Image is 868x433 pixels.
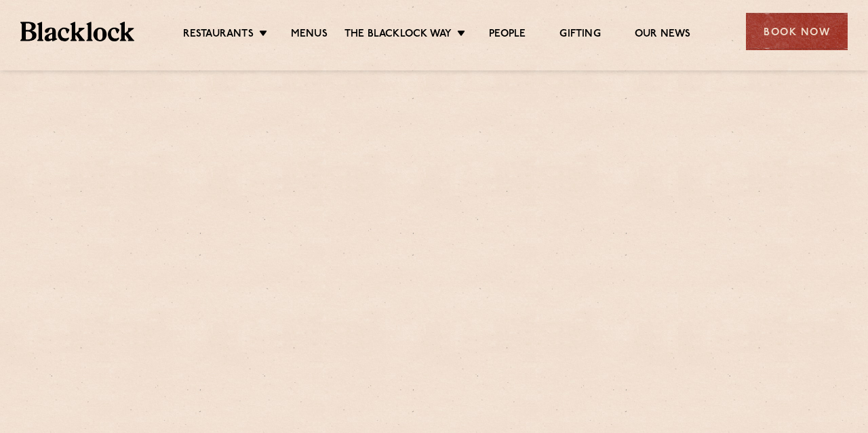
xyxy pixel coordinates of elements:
a: Restaurants [183,28,254,43]
a: Menus [291,28,328,43]
a: The Blacklock Way [344,28,452,43]
img: BL_Textured_Logo-footer-cropped.svg [20,22,134,41]
a: People [489,28,526,43]
a: Our News [635,28,691,43]
div: Book Now [746,13,848,50]
a: Gifting [559,28,600,43]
